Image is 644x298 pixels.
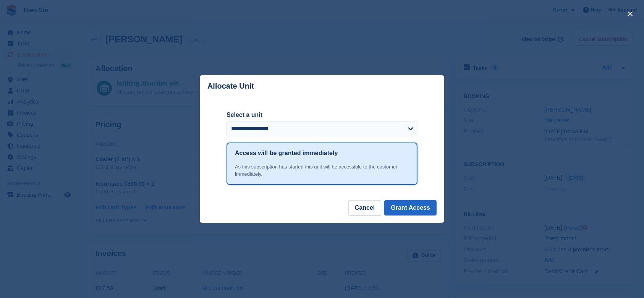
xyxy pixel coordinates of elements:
[235,163,409,178] div: As this subscription has started this unit will be accessible to the customer immediately.
[207,82,254,91] p: Allocate Unit
[235,149,338,158] h1: Access will be granted immediately
[348,200,381,215] button: Cancel
[384,200,437,215] button: Grant Access
[624,8,636,20] button: close
[227,110,417,120] label: Select a unit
